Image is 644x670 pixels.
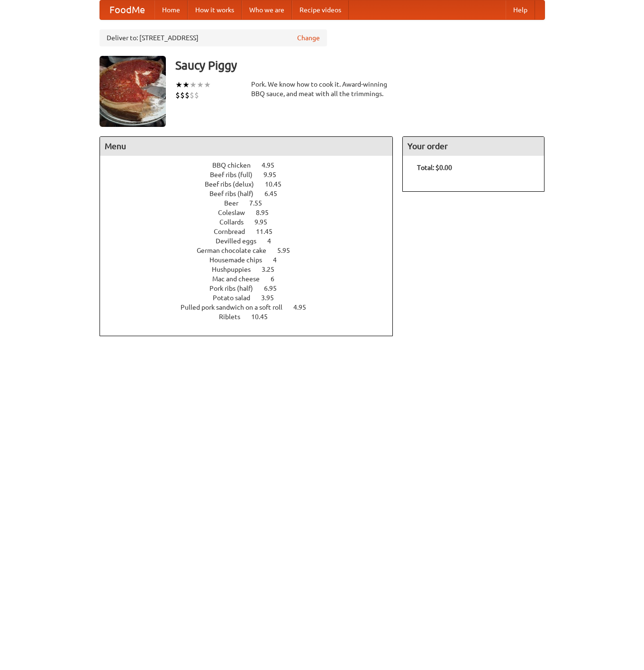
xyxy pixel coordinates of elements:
[224,199,280,207] a: Beer 7.55
[180,90,185,100] li: $
[210,171,262,179] span: Beef ribs (full)
[100,29,327,46] div: Deliver to: [STREET_ADDRESS]
[175,80,182,90] li: ★
[175,56,545,75] h3: Saucy Piggy
[251,313,277,321] span: 10.45
[212,161,292,169] a: BBQ chicken 4.95
[213,294,291,302] a: Potato salad 3.95
[181,304,324,311] a: Pulled pork sandwich on a soft roll 4.95
[197,247,308,254] a: German chocolate cake 5.95
[100,56,166,127] img: angular.jpg
[271,275,284,283] span: 6
[209,256,272,264] span: Housemade chips
[182,80,190,90] li: ★
[256,228,282,235] span: 11.45
[218,209,254,216] span: Coleslaw
[197,80,204,90] li: ★
[267,237,281,245] span: 4
[205,180,263,188] span: Beef ribs (delux)
[216,237,266,245] span: Devilled eggs
[175,90,180,100] li: $
[219,313,285,321] a: Riblets 10.45
[261,294,283,302] span: 3.95
[213,294,260,302] span: Potato salad
[100,137,393,156] h4: Menu
[506,0,535,19] a: Help
[212,266,292,273] a: Hushpuppies 3.25
[256,209,278,216] span: 8.95
[197,247,276,254] span: German chocolate cake
[188,0,242,19] a: How it works
[209,285,263,292] span: Pork ribs (half)
[265,180,291,188] span: 10.45
[219,218,253,226] span: Collards
[209,285,294,292] a: Pork ribs (half) 6.95
[185,90,190,100] li: $
[263,171,286,179] span: 9.95
[190,90,194,100] li: $
[212,161,260,169] span: BBQ chicken
[218,209,286,216] a: Coleslaw 8.95
[417,164,452,171] b: Total: $0.00
[219,218,285,226] a: Collards 9.95
[251,80,393,98] div: Pork. We know how to cook it. Award-winning BBQ sauce, and meat with all the trimmings.
[262,161,284,169] span: 4.95
[205,180,299,188] a: Beef ribs (delux) 10.45
[273,256,286,264] span: 4
[292,0,349,19] a: Recipe videos
[262,266,284,273] span: 3.25
[210,171,294,179] a: Beef ribs (full) 9.95
[204,80,211,90] li: ★
[403,137,544,156] h4: Your order
[277,247,299,254] span: 5.95
[181,304,292,311] span: Pulled pork sandwich on a soft roll
[212,275,292,283] a: Mac and cheese 6
[242,0,292,19] a: Who we are
[154,0,188,19] a: Home
[212,275,269,283] span: Mac and cheese
[194,90,199,100] li: $
[190,80,197,90] li: ★
[249,199,272,207] span: 7.55
[219,313,250,321] span: Riblets
[100,0,154,19] a: FoodMe
[254,218,277,226] span: 9.95
[293,304,316,311] span: 4.95
[209,190,295,197] a: Beef ribs (half) 6.45
[297,33,320,43] a: Change
[214,228,290,235] a: Cornbread 11.45
[212,266,260,273] span: Hushpuppies
[214,228,254,235] span: Cornbread
[209,190,263,197] span: Beef ribs (half)
[216,237,289,245] a: Devilled eggs 4
[224,199,248,207] span: Beer
[264,190,287,197] span: 6.45
[209,256,294,264] a: Housemade chips 4
[264,285,286,292] span: 6.95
